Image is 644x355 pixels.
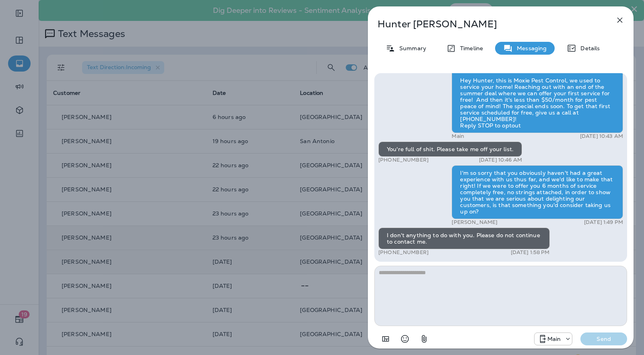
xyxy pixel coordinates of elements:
div: +1 (817) 482-3792 [535,334,572,344]
p: [PHONE_NUMBER] [378,249,429,256]
p: Timeline [456,45,483,51]
p: [PERSON_NAME] [452,219,497,226]
p: Details [576,45,600,51]
p: Main [452,133,464,140]
div: I'm so sorry that you obviously haven't had a great experience with us thus far, and we'd like to... [452,165,623,219]
p: [PHONE_NUMBER] [378,157,429,163]
p: [DATE] 10:46 AM [479,157,522,163]
p: Hunter [PERSON_NAME] [378,18,597,30]
div: Hey Hunter, this is Moxie Pest Control, we used to service your home! Reaching out with an end of... [452,62,623,133]
p: Messaging [513,45,547,51]
div: I don't anything to do with you. Please do not continue to contact me. [378,228,550,249]
p: Main [547,336,561,342]
div: You're full of shit. Please take me off your list. [378,142,522,157]
p: [DATE] 1:49 PM [584,219,623,226]
button: Select an emoji [397,331,413,347]
p: Summary [395,45,426,51]
button: Add in a premade template [378,331,394,347]
p: [DATE] 10:43 AM [580,133,623,140]
p: [DATE] 1:58 PM [511,249,550,256]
